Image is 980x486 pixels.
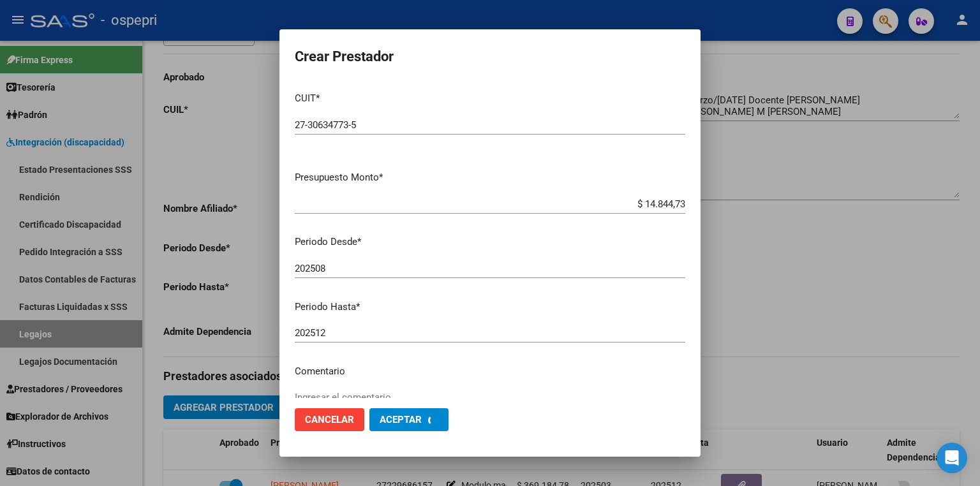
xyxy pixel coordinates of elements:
[295,45,685,69] h2: Crear Prestador
[295,91,685,106] p: CUIT
[295,170,685,185] p: Presupuesto Monto
[295,300,685,314] p: Periodo Hasta
[295,408,364,431] button: Cancelar
[369,408,449,431] button: Aceptar
[295,364,685,379] p: Comentario
[380,414,422,425] span: Aceptar
[295,235,685,249] p: Periodo Desde
[937,443,967,473] div: Open Intercom Messenger
[305,414,354,425] span: Cancelar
